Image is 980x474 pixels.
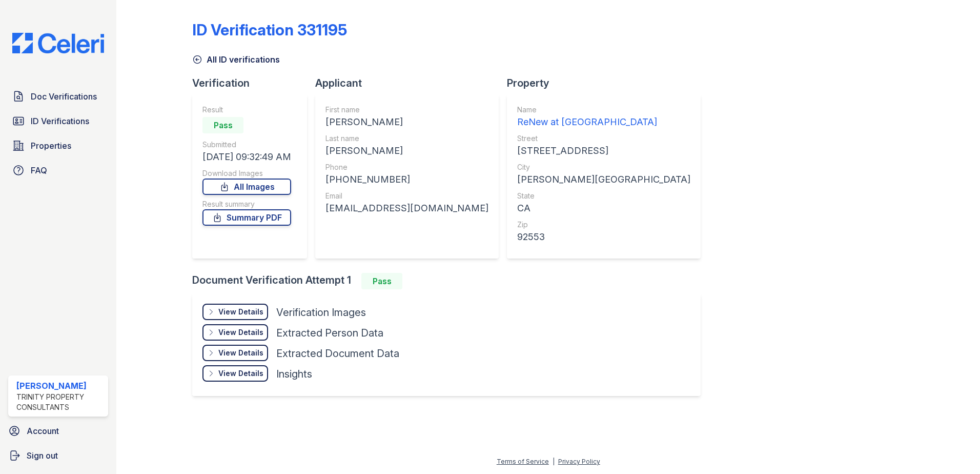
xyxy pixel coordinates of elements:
div: Street [517,133,690,144]
div: Submitted [202,140,291,150]
a: Name ReNew at [GEOGRAPHIC_DATA] [517,105,690,129]
a: Doc Verifications [8,86,108,107]
a: Sign out [4,445,112,466]
a: ID Verifications [8,111,108,131]
div: 92553 [517,230,690,244]
a: Account [4,421,112,441]
div: [PERSON_NAME][GEOGRAPHIC_DATA] [517,172,690,187]
a: Summary PDF [202,209,291,226]
div: Phone [325,162,488,172]
div: City [517,162,690,172]
div: Result summary [202,199,291,209]
span: Account [27,425,59,437]
a: Privacy Policy [558,458,600,465]
a: Terms of Service [497,458,549,465]
div: Name [517,105,690,115]
div: View Details [218,307,263,317]
div: [EMAIL_ADDRESS][DOMAIN_NAME] [325,201,488,215]
div: [DATE] 09:32:49 AM [202,150,291,164]
div: [STREET_ADDRESS] [517,144,690,158]
div: Extracted Person Data [276,326,383,340]
div: [PHONE_NUMBER] [325,172,488,187]
div: Last name [325,133,488,144]
span: FAQ [31,164,47,176]
img: CE_Logo_Blue-a8612792a0a2168367f1c8372b55b34899dd931a85d93a1a3d3e32e68fde9ad4.png [4,33,112,53]
div: Verification [192,76,315,90]
a: Properties [8,135,108,156]
div: Result [202,105,291,115]
div: Applicant [315,76,507,90]
div: [PERSON_NAME] [325,144,488,158]
span: Doc Verifications [31,90,97,103]
div: Zip [517,220,690,230]
div: Pass [202,117,243,133]
div: [PERSON_NAME] [325,115,488,129]
div: Insights [276,367,312,381]
div: | [553,458,555,465]
div: Email [325,191,488,201]
div: [PERSON_NAME] [16,380,104,392]
a: All ID verifications [192,53,280,66]
div: Pass [361,273,402,289]
div: State [517,191,690,201]
div: ReNew at [GEOGRAPHIC_DATA] [517,115,690,129]
span: Sign out [27,449,58,462]
div: CA [517,201,690,215]
div: Download Images [202,168,291,179]
div: First name [325,105,488,115]
span: Properties [31,140,71,152]
div: View Details [218,327,263,338]
span: ID Verifications [31,115,89,127]
div: Document Verification Attempt 1 [192,273,709,289]
div: View Details [218,368,263,379]
div: Trinity Property Consultants [16,392,104,412]
div: Property [507,76,709,90]
a: All Images [202,179,291,195]
div: Verification Images [276,305,366,320]
div: View Details [218,348,263,358]
div: Extracted Document Data [276,346,399,361]
a: FAQ [8,160,108,181]
div: ID Verification 331195 [192,21,347,39]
